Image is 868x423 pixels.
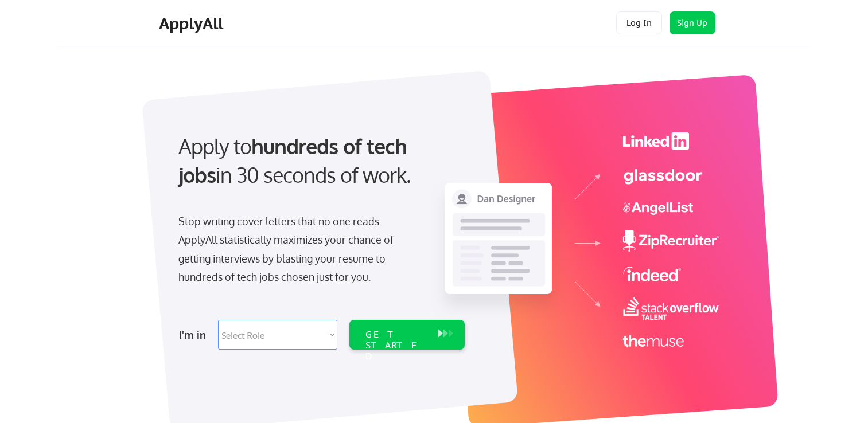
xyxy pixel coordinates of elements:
div: Apply to in 30 seconds of work. [178,132,460,190]
div: I'm in [179,326,211,344]
strong: hundreds of tech jobs [178,133,412,187]
div: ApplyAll [159,14,227,33]
div: GET STARTED [365,329,427,362]
button: Log In [616,11,662,34]
div: Stop writing cover letters that no one reads. ApplyAll statistically maximizes your chance of get... [178,212,414,287]
button: Sign Up [670,11,715,34]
